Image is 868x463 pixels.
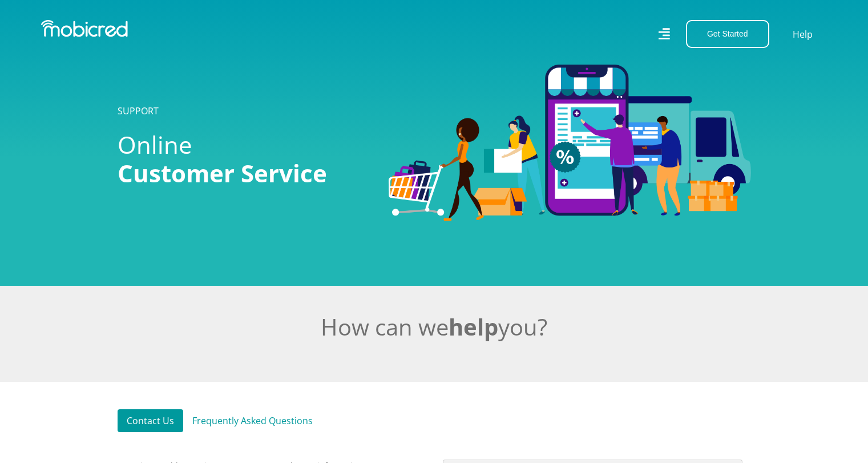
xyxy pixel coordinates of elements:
img: Mobicred [41,20,128,37]
img: Categories [389,65,751,221]
a: SUPPORT [118,105,159,117]
span: Customer Service [118,157,327,189]
button: Get Started [686,20,769,48]
a: Contact Us [118,409,183,432]
a: Frequently Asked Questions [183,409,322,432]
a: Help [792,27,813,42]
h1: Online [118,130,372,188]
